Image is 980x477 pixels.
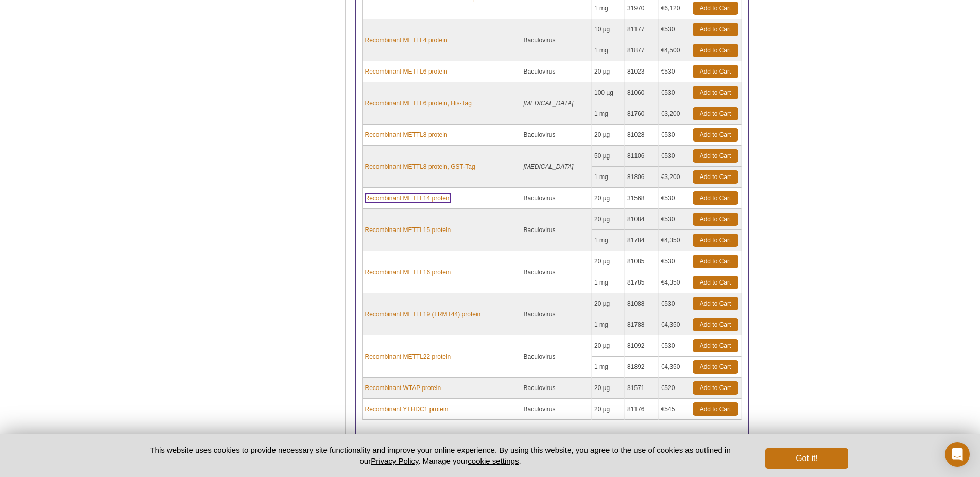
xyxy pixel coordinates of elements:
[659,378,690,399] td: €520
[693,234,738,247] a: Add to Cart
[945,442,970,467] div: Open Intercom Messenger
[365,404,449,414] a: Recombinant YTHDC1 protein
[592,293,625,314] td: 20 µg
[693,381,738,395] a: Add to Cart
[659,103,690,125] td: €3,200
[765,448,848,469] button: Got it!
[521,399,592,420] td: Baculovirus
[521,335,592,378] td: Baculovirus
[659,357,690,378] td: €4,350
[693,65,738,78] a: Add to Cart
[365,310,481,319] a: Recombinant METTL19 (TRMT44) protein
[625,146,659,167] td: 81106
[625,293,659,314] td: 81088
[592,188,625,209] td: 20 µg
[592,272,625,293] td: 1 mg
[625,82,659,103] td: 81060
[659,230,690,251] td: €4,350
[592,209,625,230] td: 20 µg
[521,125,592,146] td: Baculovirus
[693,339,738,352] a: Add to Cart
[524,100,574,107] i: [MEDICAL_DATA]
[625,19,659,40] td: 81177
[659,167,690,188] td: €3,200
[592,167,625,188] td: 1 mg
[625,209,659,230] td: 81084
[693,149,738,163] a: Add to Cart
[693,360,738,374] a: Add to Cart
[693,276,738,289] a: Add to Cart
[365,268,451,277] a: Recombinant METTL16 protein
[693,23,738,36] a: Add to Cart
[592,125,625,146] td: 20 µg
[521,293,592,335] td: Baculovirus
[365,130,448,139] a: Recombinant METTL8 protein
[625,103,659,125] td: 81760
[625,357,659,378] td: 81892
[693,170,738,184] a: Add to Cart
[592,357,625,378] td: 1 mg
[693,86,738,99] a: Add to Cart
[365,352,451,361] a: Recombinant METTL22 protein
[693,213,738,226] a: Add to Cart
[365,36,448,45] a: Recombinant METTL4 protein
[693,107,738,120] a: Add to Cart
[521,188,592,209] td: Baculovirus
[659,125,690,146] td: €530
[592,61,625,82] td: 20 µg
[659,188,690,209] td: €530
[592,251,625,272] td: 20 µg
[625,272,659,293] td: 81785
[365,99,472,108] a: Recombinant METTL6 protein, His-Tag
[625,378,659,399] td: 31571
[592,314,625,335] td: 1 mg
[659,19,690,40] td: €530
[625,230,659,251] td: 81784
[625,399,659,420] td: 81176
[625,314,659,335] td: 81788
[365,225,451,235] a: Recombinant METTL15 protein
[365,383,441,393] a: Recombinant WTAP protein
[521,209,592,251] td: Baculovirus
[693,318,738,331] a: Add to Cart
[625,40,659,61] td: 81877
[625,61,659,82] td: 81023
[132,445,749,466] p: This website uses cookies to provide necessary site functionality and improve your online experie...
[365,193,451,203] a: Recombinant METTL14 protein
[693,297,738,310] a: Add to Cart
[659,251,690,272] td: €530
[625,125,659,146] td: 81028
[592,399,625,420] td: 20 µg
[693,128,738,142] a: Add to Cart
[468,456,519,465] button: cookie settings
[371,456,418,465] a: Privacy Policy
[625,335,659,357] td: 81092
[592,40,625,61] td: 1 mg
[659,335,690,357] td: €530
[592,335,625,357] td: 20 µg
[592,230,625,251] td: 1 mg
[659,61,690,82] td: €530
[521,378,592,399] td: Baculovirus
[659,399,690,420] td: €545
[524,163,574,170] i: [MEDICAL_DATA]
[659,314,690,335] td: €4,350
[659,272,690,293] td: €4,350
[625,167,659,188] td: 81806
[659,293,690,314] td: €530
[592,146,625,167] td: 50 µg
[592,378,625,399] td: 20 µg
[521,61,592,82] td: Baculovirus
[592,103,625,125] td: 1 mg
[625,188,659,209] td: 31568
[693,402,738,416] a: Add to Cart
[365,162,475,171] a: Recombinant METTL8 protein, GST-Tag
[659,209,690,230] td: €530
[521,19,592,61] td: Baculovirus
[659,82,690,103] td: €530
[659,146,690,167] td: €530
[693,2,738,15] a: Add to Cart
[592,19,625,40] td: 10 µg
[625,251,659,272] td: 81085
[659,40,690,61] td: €4,500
